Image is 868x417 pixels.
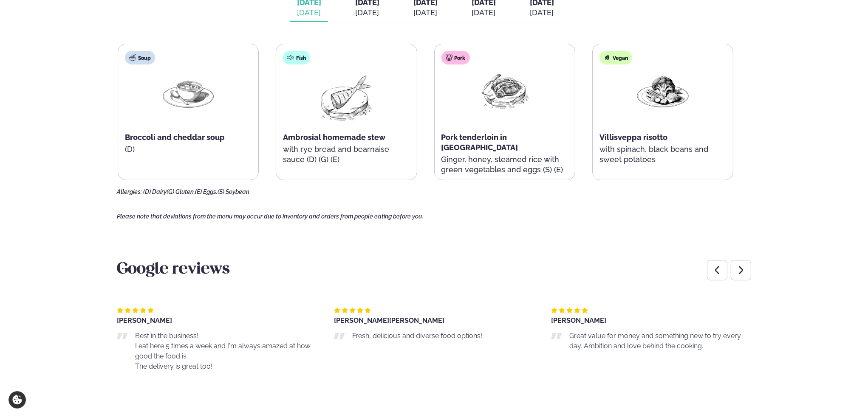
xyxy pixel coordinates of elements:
[478,71,532,110] img: Pork-Meat.png
[636,71,690,111] img: Vegan.png
[287,54,294,61] img: fish.svg
[352,332,482,340] font: Fresh, delicious and diverse food options!
[138,55,151,61] font: Soup
[319,71,373,126] img: fish.png
[334,316,389,325] font: [PERSON_NAME]
[135,332,198,340] font: Best in the business!
[389,316,444,325] font: [PERSON_NAME]
[125,144,252,154] p: (D)
[117,262,230,277] font: Google reviews
[161,71,215,111] img: Soup.png
[283,145,389,164] font: with rye bread and bearnaise sauce (D) (G) (E)
[530,8,554,17] font: [DATE]
[731,260,751,280] div: Next slide
[446,54,452,61] img: pork.svg
[143,188,167,195] font: (D) Dairy
[414,8,438,17] font: [DATE]
[707,260,727,280] div: Previous slide
[613,55,628,61] font: Vegan
[117,213,423,220] font: Please note that deviations from the menu may occur due to inventory and orders from people eatin...
[297,8,321,18] div: [DATE]
[355,8,379,18] div: [DATE]
[569,332,741,350] font: Great value for money and something new to try every day. Ambition and love behind the cooking.
[441,133,518,152] font: Pork tenderloin in [GEOGRAPHIC_DATA]
[167,188,195,195] font: (G) Gluten,
[8,391,26,409] a: Cookie settings
[472,8,496,17] font: [DATE]
[551,316,606,325] font: [PERSON_NAME]
[218,188,249,195] font: (S) Soybean
[117,316,172,325] font: [PERSON_NAME]
[441,155,563,174] font: Ginger, honey, steamed rice with green vegetables and eggs (S) (E)
[455,55,466,61] font: Pork
[599,145,708,164] font: with spinach, black beans and sweet potatoes
[135,362,212,370] font: The delivery is great too!
[599,133,667,142] font: Villisveppa risotto
[125,133,225,142] font: Broccoli and cheddar soup
[117,188,142,195] font: Allergies:
[135,342,311,360] font: I eat here 5 times a week and I'm always amazed at how good the food is.
[195,188,218,195] font: (E) Eggs,
[296,55,306,61] font: Fish
[283,133,385,142] font: Ambrosial homemade stew
[604,54,611,61] img: Vegan.svg
[129,54,136,61] img: soup.svg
